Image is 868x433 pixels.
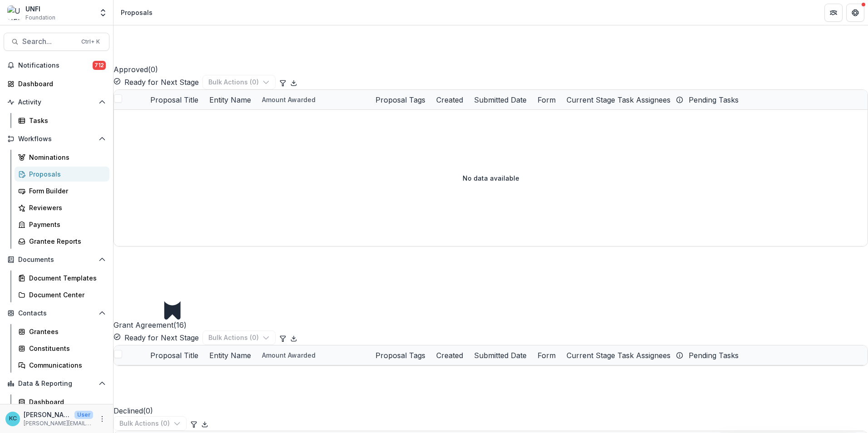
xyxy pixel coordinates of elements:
button: Export table data [201,418,208,429]
div: Form [532,94,561,105]
button: Export table data [290,77,297,88]
p: [PERSON_NAME] [24,410,71,419]
button: Bulk Actions (0) [202,75,276,89]
h2: Grant Agreement ( 16 ) [113,246,187,330]
span: Activity [18,98,95,106]
nav: breadcrumb [117,6,156,19]
div: Form [532,90,561,109]
div: Current Stage Task Assignees [561,345,683,365]
div: Entity Name [204,350,256,361]
div: Created [431,90,469,109]
div: Submitted Date [469,345,532,365]
div: Reviewers [29,203,102,212]
p: No data available [463,173,519,183]
div: Dashboard [18,79,102,89]
div: Created [431,345,469,365]
span: Foundation [25,14,55,22]
div: Nominations [29,153,102,162]
button: Partners [824,4,843,22]
div: Grantees [29,327,102,336]
div: Grantee Reports [29,236,102,246]
button: Open Contacts [4,306,109,320]
span: Contacts [18,310,95,317]
div: Amount Awarded [256,90,370,109]
div: Constituents [29,344,102,353]
div: Current Stage Task Assignees [561,350,676,361]
div: Document Center [29,290,102,300]
div: Payments [29,220,102,229]
div: Proposals [29,169,102,179]
div: Entity Name [204,345,256,365]
div: Tasks [29,116,102,125]
div: Pending Tasks [683,90,744,109]
div: Submitted Date [469,90,532,109]
div: Communications [29,360,102,370]
a: Dashboard [4,76,109,91]
a: Tasks [15,113,109,128]
button: Edit table settings [190,418,197,429]
button: Open Data & Reporting [4,376,109,391]
span: Documents [18,256,95,264]
button: Open entity switcher [97,4,109,22]
div: Proposal Title [145,350,204,361]
div: Created [431,94,469,105]
div: UNFI [25,4,55,14]
button: Ready for Next Stage [113,332,199,343]
div: Pending Tasks [683,350,744,361]
div: Entity Name [204,94,256,105]
button: Search... [4,33,109,51]
div: Ctrl + K [79,37,102,47]
div: Submitted Date [469,94,532,105]
button: Edit table settings [279,77,286,88]
div: Proposals [121,8,153,17]
a: Communications [15,358,109,373]
div: Proposal Tags [370,345,431,365]
div: Amount Awarded [256,345,370,365]
button: Open Workflows [4,132,109,146]
button: Export table data [290,332,297,343]
a: Proposals [15,167,109,182]
a: Constituents [15,341,109,356]
a: Form Builder [15,183,109,198]
div: Proposal Title [145,90,204,109]
div: Proposal Title [145,345,204,365]
span: Notifications [18,62,93,69]
div: Dashboard [29,397,102,407]
a: Document Templates [15,271,109,285]
div: Current Stage Task Assignees [561,90,683,109]
span: 712 [93,61,106,70]
button: More [97,413,108,424]
div: Entity Name [204,90,256,109]
button: Open Activity [4,95,109,109]
button: Ready for Next Stage [113,77,199,88]
button: Bulk Actions (0) [202,330,276,345]
div: Amount Awarded [256,350,321,360]
a: Document Center [15,287,109,302]
div: Proposal Tags [370,94,431,105]
span: Data & Reporting [18,380,95,388]
span: Search... [22,37,76,46]
p: [PERSON_NAME][EMAIL_ADDRESS][PERSON_NAME][DOMAIN_NAME] [24,419,93,428]
div: Pending Tasks [683,345,744,365]
div: Current Stage Task Assignees [561,94,676,105]
div: Form [532,350,561,361]
button: Edit table settings [279,332,286,343]
div: Form Builder [29,186,102,196]
h2: Approved ( 0 ) [113,20,158,75]
a: Grantees [15,324,109,339]
div: Form [532,345,561,365]
img: UNFI [7,5,22,20]
a: Grantee Reports [15,234,109,249]
a: Dashboard [15,394,109,409]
